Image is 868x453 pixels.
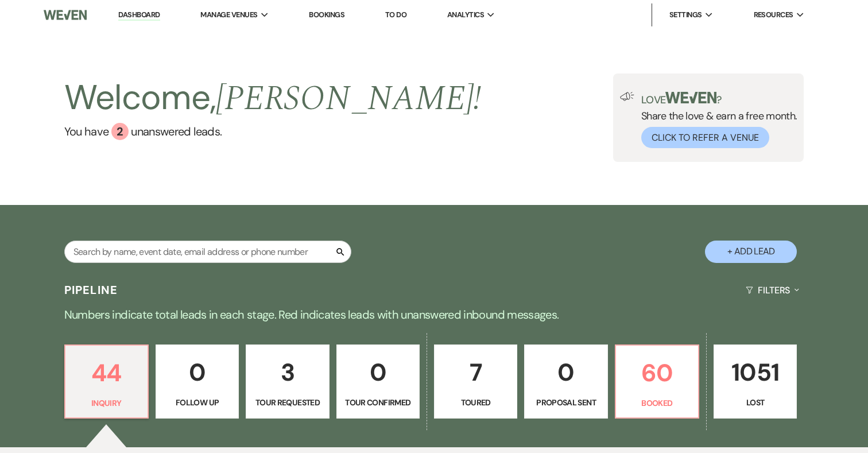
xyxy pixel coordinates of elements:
[447,9,484,21] span: Analytics
[532,396,600,409] p: Proposal Sent
[665,92,716,103] img: weven-logo-green.svg
[615,344,699,419] a: 60Booked
[344,396,412,409] p: Tour Confirmed
[634,92,797,148] div: Share the love & earn a free month.
[741,275,804,305] button: Filters
[111,123,129,140] div: 2
[336,344,420,419] a: 0Tour Confirmed
[641,92,797,105] p: Love ?
[200,9,257,21] span: Manage Venues
[721,396,789,409] p: Lost
[216,72,481,125] span: [PERSON_NAME] !
[253,353,321,392] p: 3
[524,344,607,419] a: 0Proposal Sent
[721,353,789,392] p: 1051
[385,10,406,20] a: To Do
[623,354,691,392] p: 60
[64,241,351,263] input: Search by name, event date, email address or phone number
[532,353,600,392] p: 0
[72,397,141,409] p: Inquiry
[705,241,797,263] button: + Add Lead
[754,9,793,21] span: Resources
[156,344,239,419] a: 0Follow Up
[641,127,769,148] button: Click to Refer a Venue
[163,353,231,392] p: 0
[253,396,321,409] p: Tour Requested
[64,123,482,140] a: You have 2 unanswered leads.
[344,353,412,392] p: 0
[64,282,118,298] h3: Pipeline
[64,73,482,123] h2: Welcome,
[714,344,797,419] a: 1051Lost
[118,10,160,21] a: Dashboard
[434,344,517,419] a: 7Toured
[669,9,702,21] span: Settings
[309,10,344,20] a: Bookings
[246,344,329,419] a: 3Tour Requested
[623,397,691,409] p: Booked
[441,396,510,409] p: Toured
[163,396,231,409] p: Follow Up
[64,344,149,419] a: 44Inquiry
[44,3,87,27] img: Weven Logo
[620,92,634,101] img: loud-speaker-illustration.svg
[441,353,510,392] p: 7
[21,305,847,324] p: Numbers indicate total leads in each stage. Red indicates leads with unanswered inbound messages.
[72,354,141,392] p: 44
